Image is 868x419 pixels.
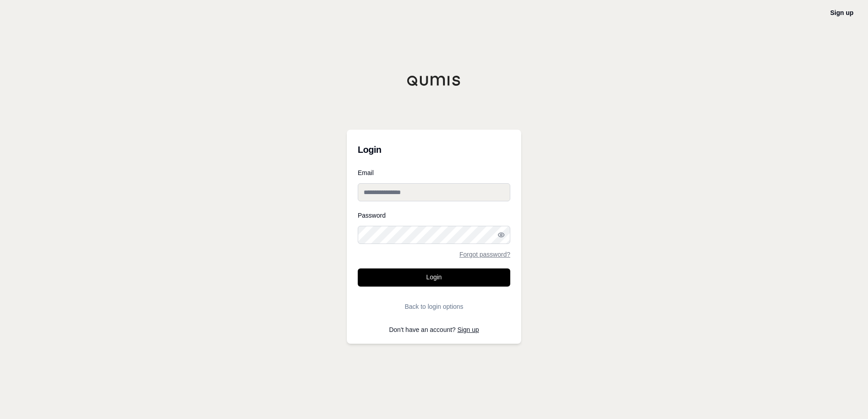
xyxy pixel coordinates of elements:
[358,141,510,159] h3: Login
[459,251,510,258] a: Forgot password?
[830,9,853,16] a: Sign up
[358,326,510,333] p: Don't have an account?
[358,268,510,287] button: Login
[407,75,461,86] img: Qumis
[358,170,510,176] label: Email
[358,297,510,316] button: Back to login options
[358,212,510,219] label: Password
[458,326,479,333] a: Sign up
